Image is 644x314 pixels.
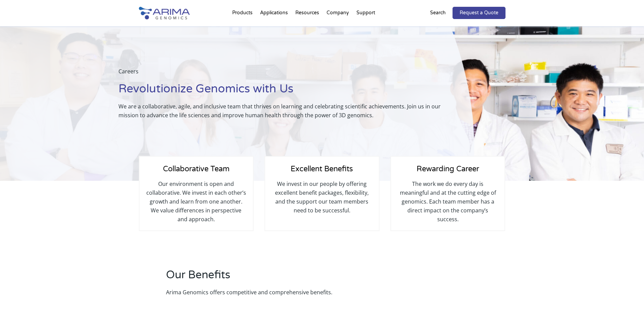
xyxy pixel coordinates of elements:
[166,288,409,297] p: Arima Genomics offers competitive and comprehensive benefits.
[166,267,409,288] h2: Our Benefits
[118,81,457,102] h1: Revolutionize Genomics with Us
[272,179,372,215] p: We invest in our people by offering excellent benefit packages, flexibility, and the support our ...
[118,67,457,81] p: Careers
[430,8,446,17] p: Search
[453,7,505,19] a: Request a Quote
[139,7,190,19] img: Arima-Genomics-logo
[291,164,353,173] span: Excellent Benefits
[398,179,498,224] p: The work we do every day is meaningful and at the cutting edge of genomics. Each team member has ...
[146,179,246,224] p: Our environment is open and collaborative. We invest in each other’s growth and learn from one an...
[163,164,229,173] span: Collaborative Team
[118,102,457,120] p: We are a collaborative, agile, and inclusive team that thrives on learning and celebrating scient...
[417,164,479,173] span: Rewarding Career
